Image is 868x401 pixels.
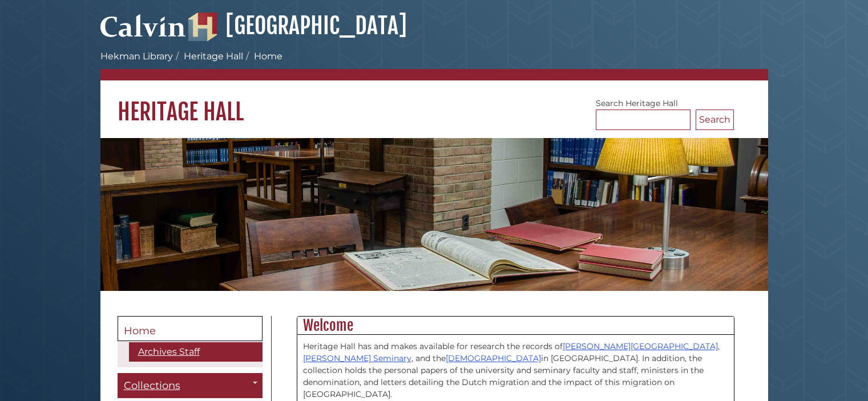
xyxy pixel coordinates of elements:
[188,11,407,40] a: [GEOGRAPHIC_DATA]
[696,110,734,130] button: Search
[129,342,263,362] a: Archives Staff
[100,26,186,37] a: Calvin University
[303,341,728,400] p: Heritage Hall has and makes available for research the records of , , and the in [GEOGRAPHIC_DATA...
[184,51,243,62] a: Heritage Hall
[118,316,263,341] a: Home
[303,353,411,363] a: [PERSON_NAME] Seminary
[124,379,180,392] span: Collections
[100,50,768,80] nav: breadcrumb
[100,80,768,126] h1: Heritage Hall
[118,373,263,399] a: Collections
[188,13,217,41] img: Hekman Library Logo
[297,317,734,335] h2: Welcome
[100,51,173,62] a: Hekman Library
[243,50,282,63] li: Home
[563,341,718,351] a: [PERSON_NAME][GEOGRAPHIC_DATA]
[446,353,541,363] a: [DEMOGRAPHIC_DATA]
[100,9,186,41] img: Calvin
[124,325,156,337] span: Home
